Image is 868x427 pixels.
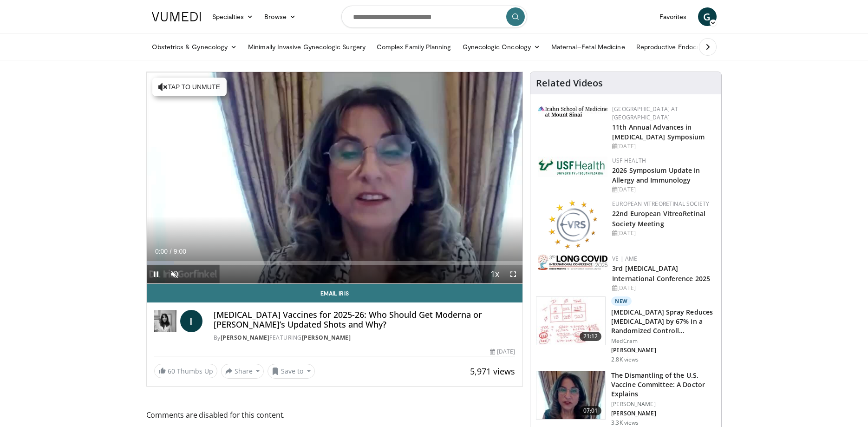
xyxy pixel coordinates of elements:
a: Specialties [207,7,259,26]
p: [PERSON_NAME] [611,410,716,417]
p: New [611,296,632,306]
img: Dr. Iris Gorfinkel [154,310,176,332]
a: 60 Thumbs Up [154,364,217,378]
img: ee0f788f-b72d-444d-91fc-556bb330ec4c.png.150x105_q85_autocrop_double_scale_upscale_version-0.2.png [548,200,597,249]
img: VuMedi Logo [152,12,201,21]
a: [PERSON_NAME] [302,334,351,342]
a: [GEOGRAPHIC_DATA] at [GEOGRAPHIC_DATA] [612,105,678,121]
h3: [MEDICAL_DATA] Spray Reduces [MEDICAL_DATA] by 67% in a Randomized Controll… [611,308,716,335]
p: MedCram [611,337,716,345]
a: European VitreoRetinal Society [612,200,709,208]
div: Progress Bar [147,261,523,265]
a: Browse [259,7,301,26]
a: 3rd [MEDICAL_DATA] International Conference 2025 [612,264,710,282]
h4: [MEDICAL_DATA] Vaccines for 2025-26: Who Should Get Moderna or [PERSON_NAME]’s Updated Shots and ... [214,310,516,330]
button: Fullscreen [504,265,522,283]
div: [DATE] [612,284,714,292]
a: I [180,310,202,332]
div: By FEATURING [214,334,516,342]
img: bf90d3d8-5314-48e2-9a88-53bc2fed6b7a.150x105_q85_crop-smart_upscale.jpg [536,371,605,420]
button: Tap to unmute [152,78,227,96]
a: Maternal–Fetal Medicine [546,38,631,56]
img: 500bc2c6-15b5-4613-8fa2-08603c32877b.150x105_q85_crop-smart_upscale.jpg [536,297,605,345]
a: [PERSON_NAME] [221,334,270,342]
div: [DATE] [490,348,515,356]
a: Favorites [654,7,692,26]
a: 07:01 The Dismantling of the U.S. Vaccine Committee: A Doctor Explains [PERSON_NAME] [PERSON_NAME... [536,371,716,427]
p: 3.3K views [611,419,639,427]
a: Obstetrics & Gynecology [146,38,243,56]
a: Gynecologic Oncology [457,38,546,56]
h4: Related Videos [536,78,603,89]
div: [DATE] [612,142,714,151]
a: Reproductive Endocrinology & [MEDICAL_DATA] [631,38,786,56]
div: [DATE] [612,229,714,237]
button: Unmute [165,265,184,283]
a: VE | AME [612,255,637,263]
img: 3aa743c9-7c3f-4fab-9978-1464b9dbe89c.png.150x105_q85_autocrop_double_scale_upscale_version-0.2.jpg [538,106,607,117]
a: Email Iris [147,284,523,302]
button: Share [221,364,264,379]
span: 9:00 [174,248,186,255]
div: [DATE] [612,185,714,194]
a: 2026 Symposium Update in Allergy and Immunology [612,166,700,184]
span: 60 [168,367,175,375]
input: Search topics, interventions [341,6,527,28]
span: 5,971 views [470,366,515,377]
span: 0:00 [155,248,168,255]
video-js: Video Player [147,72,523,284]
span: 07:01 [580,406,602,415]
p: 2.8K views [611,356,639,363]
a: Complex Family Planning [371,38,457,56]
a: 11th Annual Advances in [MEDICAL_DATA] Symposium [612,123,705,141]
a: 21:12 New [MEDICAL_DATA] Spray Reduces [MEDICAL_DATA] by 67% in a Randomized Controll… MedCram [P... [536,296,716,363]
button: Playback Rate [485,265,504,283]
p: [PERSON_NAME] [611,347,716,354]
img: 6ba8804a-8538-4002-95e7-a8f8012d4a11.png.150x105_q85_autocrop_double_scale_upscale_version-0.2.jpg [538,157,607,177]
button: Save to [268,364,315,379]
h3: The Dismantling of the U.S. Vaccine Committee: A Doctor Explains [611,371,716,399]
span: / [170,248,172,255]
a: 22nd European VitreoRetinal Society Meeting [612,209,705,228]
p: [PERSON_NAME] [611,401,716,408]
img: a2792a71-925c-4fc2-b8ef-8d1b21aec2f7.png.150x105_q85_autocrop_double_scale_upscale_version-0.2.jpg [538,255,607,270]
span: 21:12 [580,332,602,341]
a: G [698,7,717,26]
span: Comments are disabled for this content. [146,409,523,421]
a: USF Health [612,157,646,164]
a: Minimally Invasive Gynecologic Surgery [242,38,371,56]
button: Pause [147,265,165,283]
